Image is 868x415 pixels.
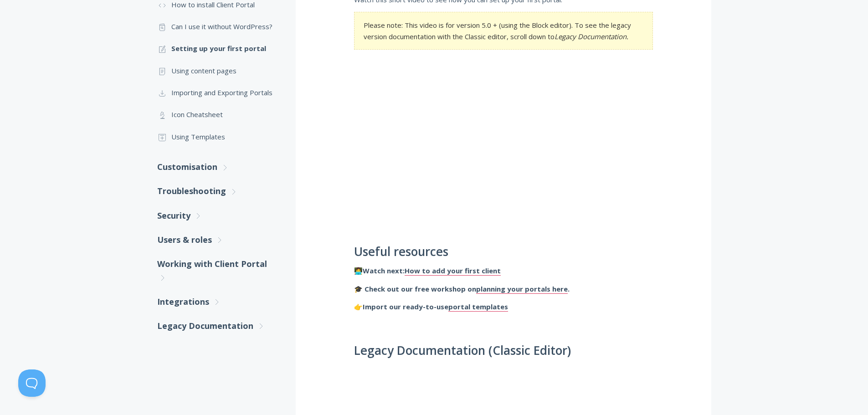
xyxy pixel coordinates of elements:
[157,37,277,59] a: Setting up your first portal
[476,284,568,294] a: planning your portals here
[157,228,277,252] a: Users & roles
[18,369,46,397] iframe: Toggle Customer Support
[354,344,653,358] h2: Legacy Documentation (Classic Editor)
[157,155,277,179] a: Customisation
[157,15,277,37] a: Can I use it without WordPress?
[157,82,277,103] a: Importing and Exporting Portals
[157,252,277,290] a: Working with Client Portal
[354,63,653,231] iframe: To enrich screen reader interactions, please activate Accessibility in Grammarly extension settings
[448,302,508,312] a: portal templates
[354,284,570,294] strong: 🎓 Check out our free workshop on .
[157,103,277,125] a: Icon Cheatsheet
[354,245,653,259] h2: Useful resources
[354,265,653,276] p: 👩‍💻
[363,302,508,312] strong: Import our ready-to-use
[354,12,653,50] section: Please note: This video is for version 5.0 + (using the Block editor). To see the legacy version ...
[157,126,277,148] a: Using Templates
[157,290,277,314] a: Integrations
[405,266,501,276] a: How to add your first client
[157,314,277,338] a: Legacy Documentation
[354,301,653,312] p: 👉
[157,179,277,203] a: Troubleshooting
[363,266,501,276] strong: Watch next:
[157,204,277,228] a: Security
[555,32,628,41] em: Legacy Documentation.
[157,60,277,82] a: Using content pages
